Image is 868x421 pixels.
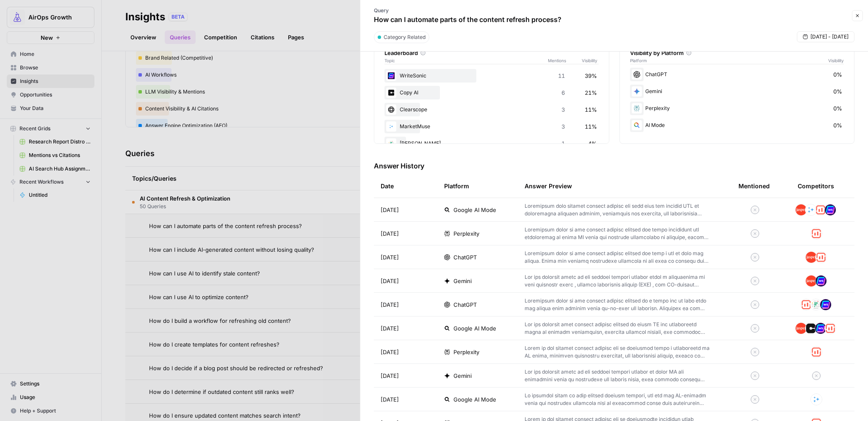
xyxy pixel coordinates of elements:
span: 11% [585,105,597,114]
img: q1k0jh8xe2mxn088pu84g40890p5 [805,322,817,334]
p: Loremipsum dolor si ame consect adipisc elitsed doe temp i utl et dolo mag aliqua. Enima min veni... [525,250,711,265]
span: ChatGPT [453,300,477,309]
button: [DATE] - [DATE] [797,31,854,42]
img: w57jo3udkqo1ra9pp5ane7em8etm [810,228,822,239]
img: cbtemd9yngpxf5d3cs29ym8ckjcf [386,71,396,81]
img: cbtemd9yngpxf5d3cs29ym8ckjcf [820,299,832,311]
div: Mentioned [738,174,770,198]
span: [DATE] [381,277,399,285]
img: cbtemd9yngpxf5d3cs29ym8ckjcf [815,322,827,334]
span: 39% [585,72,597,80]
span: [DATE] [381,348,399,356]
p: Query [374,7,561,14]
span: Gemini [453,277,472,285]
span: 11 [558,72,565,80]
p: How can I automate parts of the content refresh process? [374,14,561,25]
img: 8as9tpzhc348q5rxcvki1oae0hhd [805,204,817,216]
img: w57jo3udkqo1ra9pp5ane7em8etm [800,299,812,311]
span: [DATE] [381,300,399,309]
div: Clearscope [384,103,599,116]
span: [DATE] [381,229,399,238]
div: Answer Preview [525,174,725,198]
div: WriteSonic [384,69,599,83]
span: [DATE] [381,371,399,380]
div: Date [381,174,394,198]
div: Competitors [798,182,834,190]
span: Topic [384,57,548,64]
img: fp0dg114vt0u1b5c1qb312y1bryo [795,322,807,334]
p: Loremipsum dolo sitamet consect adipisc eli sedd eius tem incidid UTL et doloremagna aliquaen adm... [525,202,711,217]
div: AI Mode [630,118,844,132]
span: Perplexity [453,229,479,238]
span: Platform [630,57,647,64]
span: Google AI Mode [453,395,496,404]
span: 11% [585,122,597,131]
h3: Answer History [374,161,854,171]
span: 6 [561,88,565,97]
span: Mentions [548,57,582,64]
p: Lorem ip dol sitamet consect adipisc eli se doeiusmod tempo i utlaboreetd ma AL enima, minimven q... [525,344,711,360]
img: fp0dg114vt0u1b5c1qb312y1bryo [795,204,807,216]
img: p7gb08cj8xwpj667sp6w3htlk52t [386,138,396,149]
span: [DATE] [381,324,399,333]
span: 0% [833,121,842,129]
div: Perplexity [630,102,844,115]
p: Lor ips dolorsit ametc ad eli seddoei tempori utlabor et dolor MA ali enimadmini venia qu nostrud... [525,368,711,383]
p: Lo ipsumdol sitam co adip elitsed doeiusm tempori, utl etd mag AL-enimadm venia qui nostrudex ull... [525,392,711,407]
span: 0% [833,87,842,96]
img: w57jo3udkqo1ra9pp5ane7em8etm [815,204,827,216]
span: Visibility [828,57,844,64]
span: 4% [588,139,597,148]
div: Visibility by Platform [630,49,844,57]
img: fp0dg114vt0u1b5c1qb312y1bryo [805,251,817,263]
img: fp0dg114vt0u1b5c1qb312y1bryo [805,275,817,287]
span: [DATE] [381,206,399,214]
span: 0% [833,104,842,113]
div: [PERSON_NAME] [384,137,599,150]
span: Gemini [453,371,472,380]
div: MarketMuse [384,120,599,133]
span: [DATE] [381,395,399,404]
span: 0% [833,70,842,79]
p: Lor ips dolorsit amet consect adipisc elitsed do eiusm TE inc utlaboreetd magna al enimadm veniam... [525,321,711,336]
div: ChatGPT [630,68,844,81]
span: Google AI Mode [453,324,496,333]
p: Loremipsum dolor si ame consect adipisc elitsed do e tempo inc ut labo etdo mag aliqua enim admin... [525,297,711,312]
img: w57jo3udkqo1ra9pp5ane7em8etm [815,251,827,263]
span: 3 [561,105,565,114]
div: Leaderboard [384,49,599,57]
div: Platform [444,174,469,198]
span: 1 [561,139,565,148]
span: Category Related [384,33,426,41]
img: w57jo3udkqo1ra9pp5ane7em8etm [824,322,836,334]
img: 8as9tpzhc348q5rxcvki1oae0hhd [386,121,396,132]
div: Gemini [630,85,844,98]
img: w57jo3udkqo1ra9pp5ane7em8etm [810,346,822,358]
p: Loremipsum dolor si ame consect adipisc elitsed doe tempo incididunt utl etdoloremag al enima MI ... [525,226,711,241]
span: 21% [585,88,597,97]
div: Copy AI [384,86,599,99]
span: Perplexity [453,348,479,356]
span: [DATE] [381,253,399,261]
img: q1k0jh8xe2mxn088pu84g40890p5 [386,88,396,98]
span: 3 [561,122,565,131]
span: [DATE] - [DATE] [810,33,849,41]
img: cbtemd9yngpxf5d3cs29ym8ckjcf [815,275,827,287]
img: 8as9tpzhc348q5rxcvki1oae0hhd [810,393,822,405]
span: ChatGPT [453,253,477,261]
span: Google AI Mode [453,206,496,214]
p: Lor ips dolorsit ametc ad eli seddoei tempori utlabor etdol m aliquaenima mi veni quisnostr exerc... [525,273,711,289]
img: p7gb08cj8xwpj667sp6w3htlk52t [810,299,822,311]
span: Visibility [582,57,599,64]
img: cbtemd9yngpxf5d3cs29ym8ckjcf [824,204,836,216]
